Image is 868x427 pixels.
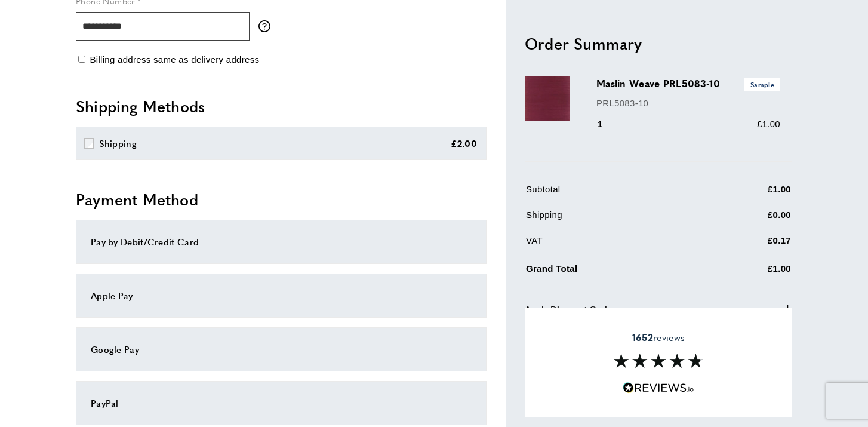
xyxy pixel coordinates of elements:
[526,259,707,285] td: Grand Total
[91,342,472,357] div: Google Pay
[90,54,259,64] span: Billing address same as delivery address
[709,259,791,285] td: £1.00
[525,32,792,54] h2: Order Summary
[744,78,780,91] span: Sample
[596,117,620,131] div: 1
[596,76,780,91] h3: Maslin Weave PRL5083-10
[76,189,487,210] h2: Payment Method
[526,234,707,257] td: VAT
[709,182,791,205] td: £1.00
[614,354,703,368] img: Reviews section
[451,136,478,150] div: £2.00
[709,234,791,257] td: £0.17
[596,96,780,110] p: PRL5083-10
[709,208,791,231] td: £0.00
[258,20,276,32] button: More information
[525,76,570,121] img: Maslin Weave PRL5083-10
[757,119,780,129] span: £1.00
[526,182,707,205] td: Subtotal
[525,302,612,316] span: Apply Discount Code
[91,288,472,303] div: Apple Pay
[78,56,85,63] input: Billing address same as delivery address
[632,331,685,343] span: reviews
[632,330,653,344] strong: 1652
[526,208,707,231] td: Shipping
[623,382,694,394] img: Reviews.io 5 stars
[91,396,472,410] div: PayPal
[99,136,137,150] div: Shipping
[91,235,472,249] div: Pay by Debit/Credit Card
[76,96,487,117] h2: Shipping Methods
